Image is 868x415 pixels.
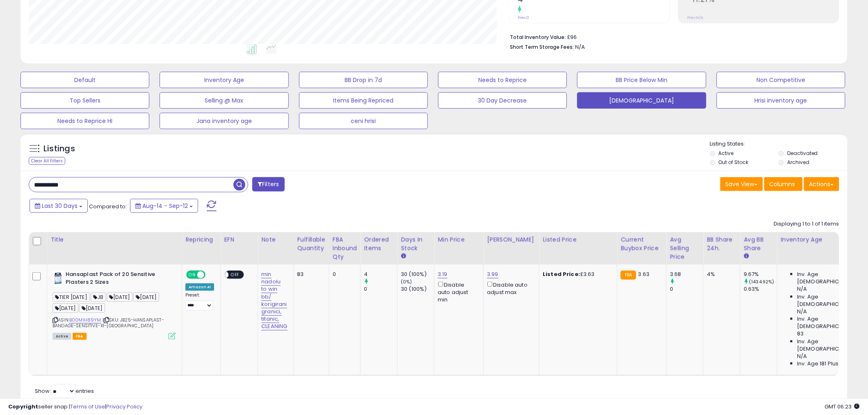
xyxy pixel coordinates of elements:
small: Prev: 0 [518,15,529,20]
span: TIER [DATE] [53,292,90,302]
div: Repricing [185,235,217,244]
span: | SKU: JB25-HANSAPLAST-BANDAGE-SENSITIVE-X1-[GEOGRAPHIC_DATA] [53,317,164,329]
button: Top Sellers [21,92,149,109]
div: 30 (100%) [401,271,434,278]
span: ON [187,271,197,278]
span: Columns [770,180,795,188]
div: Disable auto adjust min [438,280,477,303]
span: N/A [575,43,585,51]
p: Listing States: [710,140,847,148]
div: 4% [707,271,734,278]
button: Jana inventory age [160,113,288,129]
div: Note [261,235,290,244]
div: Preset: [185,292,214,311]
div: Current Buybox Price [621,235,663,253]
button: Last 30 Days [30,199,88,213]
div: [PERSON_NAME] [487,235,536,244]
div: 4 [364,271,397,278]
span: Show: entries [35,387,94,395]
div: 9.67% [744,271,777,278]
small: Prev: N/A [687,15,703,20]
a: B00MIH89YM [69,317,101,324]
strong: Copyright [8,403,38,410]
div: £3.63 [543,271,611,278]
div: Min Price [438,235,480,244]
div: Title [50,235,178,244]
button: Hrisi inventory age [717,92,845,109]
span: Last 30 Days [42,202,78,210]
label: Active [719,150,734,157]
div: 83 [297,271,323,278]
button: Needs to Reprice HI [21,113,149,129]
span: [DATE] [79,303,105,313]
span: 83 [797,330,804,337]
button: Selling @ Max [160,92,288,109]
small: (0%) [401,278,412,285]
button: Save View [720,177,763,191]
b: Short Term Storage Fees: [510,43,574,50]
div: 0 [364,285,397,293]
a: Terms of Use [70,403,105,410]
div: Avg Selling Price [670,235,700,261]
div: 0.63% [744,285,777,293]
div: Avg BB Share [744,235,774,253]
div: 0 [333,271,354,278]
h5: Listings [43,143,75,155]
div: Clear All Filters [29,157,65,165]
div: BB Share 24h. [707,235,737,253]
div: Amazon AI [185,283,214,291]
span: JB [91,292,106,302]
div: 3.68 [670,271,703,278]
li: £96 [510,32,833,41]
span: Aug-14 - Sep-12 [142,202,188,210]
label: Out of Stock [719,159,749,166]
label: Archived [787,159,809,166]
span: [DATE] [133,292,159,302]
div: seller snap | | [8,403,142,411]
div: Days In Stock [401,235,431,253]
span: 3.63 [638,270,650,278]
span: Inv. Age 181 Plus: [797,360,840,367]
b: Listed Price: [543,270,580,278]
label: Deactivated [787,150,818,157]
span: FBA [73,333,87,340]
button: [DEMOGRAPHIC_DATA] [577,92,706,109]
button: BB Drop in 7d [299,72,428,88]
small: FBA [621,271,636,280]
div: Listed Price [543,235,614,244]
span: All listings currently available for purchase on Amazon [53,333,71,340]
button: ceni hrisi [299,113,428,129]
span: [DATE] [107,292,132,302]
button: Needs to Reprice [438,72,567,88]
span: OFF [229,271,242,278]
span: Compared to: [89,203,127,210]
span: [DATE] [53,303,78,313]
img: 41Ey78OfhsL._SL40_.jpg [53,271,64,287]
div: EFN [224,235,254,244]
span: N/A [797,353,807,360]
a: 3.99 [487,270,498,278]
button: BB Price Below Min [577,72,706,88]
div: ASIN: [53,271,176,339]
button: Inventory Age [160,72,288,88]
div: Displaying 1 to 1 of 1 items [774,220,839,228]
button: 30 Day Decrease [438,92,567,109]
button: Non Competitive [717,72,845,88]
button: Items Being Repriced [299,92,428,109]
span: N/A [797,285,807,293]
div: 0 [670,285,703,293]
button: Aug-14 - Sep-12 [130,199,198,213]
b: Hansaplast Pack of 20 Sensitive Plasters 2 Sizes [66,271,165,288]
small: Days In Stock. [401,253,406,260]
small: Avg BB Share. [744,253,749,260]
div: Fulfillable Quantity [297,235,326,253]
a: min nadolu to win bb/ korigirani granici, titanic, CLEANING [261,270,287,331]
span: 2025-10-13 06:23 GMT [825,403,860,410]
a: Privacy Policy [106,403,142,410]
a: 3.19 [438,270,448,278]
div: Ordered Items [364,235,394,253]
b: Total Inventory Value: [510,34,566,41]
span: N/A [797,308,807,315]
button: Actions [804,177,839,191]
div: Disable auto adjust max [487,280,533,296]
